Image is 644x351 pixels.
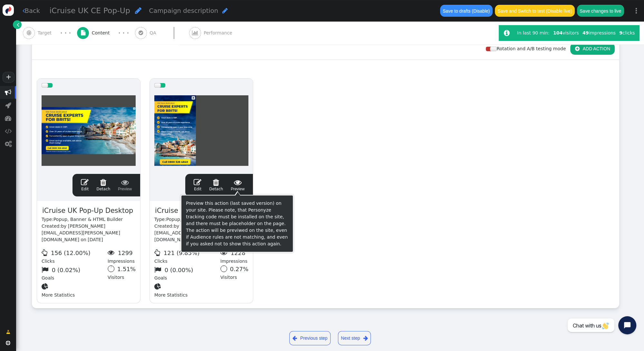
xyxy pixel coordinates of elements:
[81,30,85,35] span: 
[17,21,19,28] span: 
[165,267,193,273] span: 0 (0.00%)
[619,30,622,35] b: 9
[118,178,132,192] a: Preview
[42,223,120,242] span: by [PERSON_NAME][EMAIL_ADDRESS][PERSON_NAME][DOMAIN_NAME] on [DATE]
[504,30,510,36] span: 
[6,329,10,336] span: 
[209,178,223,186] span: 
[582,30,616,35] span: impressions
[42,265,108,282] div: Goals
[108,265,136,282] div: Visitors
[117,266,136,272] span: 1.51%
[186,200,288,247] div: Preview this action (last saved version) on your site. Please note, that Personyze tracking code ...
[51,250,91,256] span: 156 (12.00%)
[154,216,248,223] div: Type:
[42,248,108,265] div: Clicks
[5,89,11,96] span: 
[42,281,108,299] div: More Statistics
[42,249,49,256] span: 
[27,30,31,35] span: 
[495,5,575,16] button: Save and Switch to test (Disable live)
[222,7,228,14] span: 
[108,248,136,265] div: Impressions
[118,178,132,186] span: 
[440,5,493,16] button: Save to drafts (Disable)
[220,248,248,265] div: Impressions
[3,5,14,16] img: logo-icon.svg
[13,20,22,29] a: 
[338,331,371,345] a: Next step
[194,178,201,192] a: Edit
[154,223,248,243] div: Created:
[3,72,14,83] a: +
[23,7,25,14] span: 
[629,1,644,20] a: ⋮
[81,178,89,186] span: 
[50,6,130,15] span: iCruise UK CE Pop-Up
[154,249,162,256] span: 
[154,283,163,290] span: 
[60,29,71,37] div: · · ·
[23,22,77,44] a:  Target · · ·
[231,178,245,186] span: 
[154,281,220,299] div: More Statistics
[293,334,297,342] span: 
[42,223,136,243] div: Created:
[5,102,11,109] span: 
[52,267,81,273] span: 0 (0.02%)
[53,217,123,222] span: Popup, Banner & HTML Builder
[204,30,235,36] span: Performance
[231,250,245,256] span: 1228
[575,46,579,51] span: 
[570,43,615,54] button: ADD ACTION
[154,223,233,242] span: by [PERSON_NAME][EMAIL_ADDRESS][PERSON_NAME][DOMAIN_NAME] on [DATE]
[108,249,116,256] span: 
[96,178,110,191] span: Detach
[77,22,135,44] a:  Content · · ·
[42,205,134,216] span: iCruise UK Pop-Up Desktop
[139,30,143,35] span: 
[42,216,136,223] div: Type:
[118,250,133,256] span: 1299
[363,334,368,342] span: 
[118,178,132,192] span: Preview
[96,178,110,192] a: Detach
[194,178,201,186] span: 
[118,29,129,37] div: · · ·
[96,178,110,186] span: 
[553,30,562,35] b: 104
[5,141,12,147] span: 
[164,250,200,256] span: 121 (9.85%)
[92,30,112,36] span: Content
[5,128,12,134] span: 
[551,30,581,36] div: visitors
[517,30,551,36] div: In last 90 min:
[289,331,331,345] a: Previous step
[166,217,235,222] span: Popup, Banner & HTML Builder
[135,22,189,44] a:  QA
[220,249,229,256] span: 
[5,115,11,121] span: 
[42,266,50,273] span: 
[42,283,50,290] span: 
[149,30,159,36] span: QA
[154,266,163,273] span: 
[154,205,241,216] span: iCruise UK Pop-Up Mobile
[189,22,247,44] a:  Performance
[231,178,245,192] a: Preview
[6,341,10,345] span: 
[220,265,248,282] div: Visitors
[192,30,198,35] span: 
[577,5,624,16] button: Save changes to live
[619,30,635,35] span: clicks
[230,266,248,272] span: 0.27%
[154,248,220,265] div: Clicks
[209,178,223,191] span: Detach
[486,45,570,52] div: Rotation and A/B testing mode
[209,178,223,192] a: Detach
[231,178,245,192] span: Preview
[135,7,141,14] span: 
[38,30,54,36] span: Target
[81,178,89,192] a: Edit
[582,30,589,35] b: 49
